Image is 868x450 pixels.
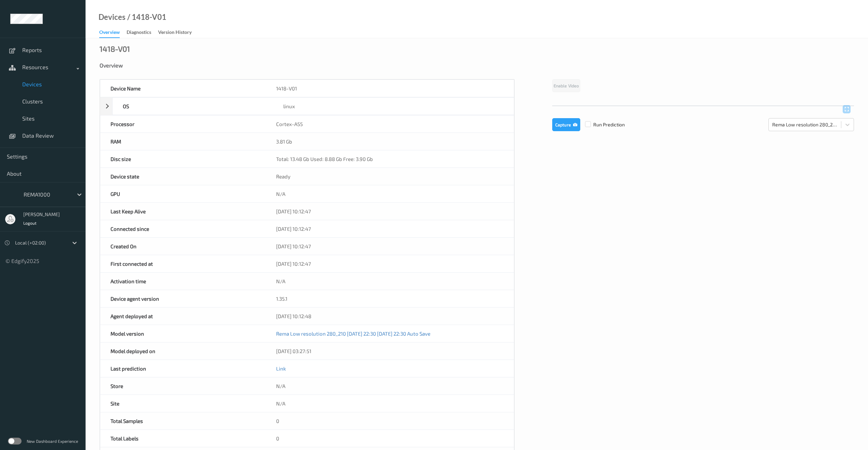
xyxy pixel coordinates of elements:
[100,62,854,69] div: Overview
[266,203,514,220] div: [DATE] 10:12:47
[266,342,514,360] div: [DATE] 03:27:51
[266,430,514,447] div: 0
[100,238,266,255] div: Created On
[266,238,514,255] div: [DATE] 10:12:47
[100,430,266,447] div: Total Labels
[100,80,266,97] div: Device Name
[127,28,158,37] a: Diagnostics
[158,28,198,37] a: Version History
[100,115,266,133] div: Processor
[100,185,266,202] div: GPU
[100,377,266,395] div: Store
[100,273,266,290] div: Activation time
[266,220,514,237] div: [DATE] 10:12:47
[100,97,514,115] div: OSlinux
[100,412,266,429] div: Total Samples
[100,325,266,342] div: Model version
[552,79,580,92] button: Enable Video
[273,98,514,115] div: linux
[266,185,514,202] div: N/A
[266,395,514,412] div: N/A
[266,80,514,97] div: 1418-V01
[276,365,286,372] a: Link
[266,150,514,167] div: Total: 13.48 Gb Used: 8.88 Gb Free: 3.90 Gb
[266,377,514,395] div: N/A
[100,290,266,307] div: Device agent version
[100,203,266,220] div: Last Keep Alive
[580,121,625,128] span: Run Prediction
[126,14,166,21] div: / 1418-V01
[266,412,514,429] div: 0
[100,360,266,377] div: Last prediction
[99,29,120,38] div: Overview
[158,29,192,37] div: Version History
[266,308,514,325] div: [DATE] 10:12:48
[266,133,514,150] div: 3.81 Gb
[100,342,266,360] div: Model deployed on
[276,330,430,337] a: Rema Low resolution 280_210 [DATE] 22:30 [DATE] 22:30 Auto Save
[100,255,266,272] div: First connected at
[127,29,151,37] div: Diagnostics
[266,115,514,133] div: Cortex-A55
[100,133,266,150] div: RAM
[100,308,266,325] div: Agent deployed at
[552,118,580,131] button: Capture
[100,45,130,52] div: 1418-V01
[100,168,266,185] div: Device state
[266,168,514,185] div: Ready
[266,255,514,272] div: [DATE] 10:12:47
[100,150,266,167] div: Disc size
[100,395,266,412] div: Site
[100,220,266,237] div: Connected since
[266,273,514,290] div: N/A
[113,98,273,115] div: OS
[99,28,127,38] a: Overview
[99,14,126,21] a: Devices
[266,290,514,307] div: 1.35.1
